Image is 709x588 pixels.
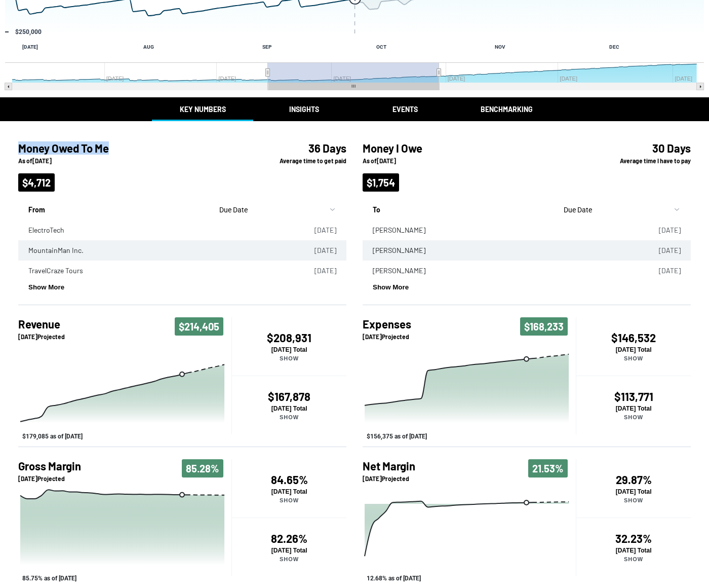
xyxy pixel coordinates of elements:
button: $113,771[DATE] TotalShow [576,376,691,434]
span: 21.53% [528,459,568,477]
svg: Interactive chart [18,483,231,584]
p: As of [DATE] [363,157,568,165]
p: Average time to get paid [240,157,346,165]
p: [DATE] Total [232,346,346,353]
g: Past/Projected Data, series 1 of 3 with 0 data points. [20,490,224,565]
h4: Net Margin [363,459,415,472]
button: Insights [253,97,354,121]
button: sort by [560,200,681,220]
path: Wednesday, Sep 24, 05:00, 85.74795537837784. Past/Projected Data. [180,492,184,497]
p: Show [576,414,691,420]
span: $214,405 [175,317,223,336]
div: Chart. Highcharts interactive chart. [363,341,576,443]
div: Net Margin [363,483,576,584]
button: Show Past/Projected Data [22,433,97,440]
button: Key Numbers [152,97,253,121]
button: Show Past/Projected Data [22,575,91,582]
p: Average time I have to pay [584,157,691,165]
button: Show More [373,283,409,291]
span: $1,754 [363,173,399,192]
p: To [373,200,549,215]
h4: Gross Margin [18,459,81,472]
h4: 29.87% [576,473,691,486]
path: Wednesday, Sep 24, 05:00, 12.68113797465864. Past/Projected Data. [524,500,529,505]
button: $146,532[DATE] TotalShow [576,317,691,376]
p: [DATE] Total [232,547,346,554]
text: DEC [609,44,619,50]
text: SEP [262,44,272,50]
button: Show Past/Projected Data [367,433,442,440]
span: $168,233 [520,317,568,336]
div: Chart. Highcharts interactive chart. [18,341,231,443]
td: [DATE] [634,261,691,281]
svg: Interactive chart [18,341,231,443]
button: Show Past/Projected Data [367,575,436,582]
h4: Expenses [363,317,411,330]
h4: Money I Owe [363,141,568,155]
button: Events [354,97,456,121]
td: [PERSON_NAME] [363,240,634,261]
td: [PERSON_NAME] [363,220,634,240]
p: [DATE] Total [576,547,691,554]
td: MountainMan Inc. [18,240,290,261]
p: Show [576,556,691,562]
h4: $208,931 [232,331,346,344]
h4: 82.26% [232,532,346,545]
td: [DATE] [634,220,691,240]
h4: $113,771 [576,390,691,403]
button: 84.65%[DATE] TotalShow [231,459,346,518]
div: Expenses [363,341,576,443]
text: NOV [495,44,505,50]
p: Show [232,414,346,420]
path: Wednesday, Sep 24, 05:00, 156,374.53000000003. Past/Projected Data. [524,357,529,361]
p: [DATE] Total [576,346,691,353]
div: Chart. Highcharts interactive chart. [363,483,576,584]
div: Chart. Highcharts interactive chart. [18,483,231,584]
p: Show [232,497,346,503]
td: [PERSON_NAME] [363,261,634,281]
span: $4,712 [18,173,55,192]
button: Benchmarking [456,97,557,121]
button: $167,878[DATE] TotalShow [231,376,346,434]
td: [DATE] [290,261,346,281]
td: [DATE] [290,240,346,261]
button: 82.26%[DATE] TotalShow [231,518,346,576]
button: 32.23%[DATE] TotalShow [576,518,691,576]
p: Show [232,556,346,562]
text: AUG [143,44,154,50]
p: Show [576,497,691,503]
h4: 30 Days [584,141,691,155]
path: Wednesday, Sep 24, 05:00, 179,084.47999999998. Past/Projected Data. [180,372,184,377]
button: sort by [215,200,336,220]
g: Past/Projected Data, series 1 of 3 with 0 data points. [20,364,224,423]
text: OCT [376,44,386,50]
p: [DATE] Total [232,405,346,412]
h4: Revenue [18,317,65,330]
td: [DATE] [634,240,691,261]
td: [DATE] [290,220,346,240]
h4: $167,878 [232,390,346,403]
button: Show More [28,283,64,291]
p: [DATE] Total [232,488,346,495]
p: Show [576,355,691,361]
g: Past/Projected Data, series 1 of 3 with 30 data points. [19,489,225,500]
div: Revenue [18,341,231,443]
div: Gross Margin [18,483,231,584]
button: 29.87%[DATE] TotalShow [576,459,691,518]
h4: 84.65% [232,473,346,486]
p: As of [DATE] [18,157,223,165]
h4: $146,532 [576,331,691,344]
text: $250,000 [15,28,42,35]
h4: 32.23% [576,532,691,545]
p: [DATE] Total [576,405,691,412]
g: Past/Projected Data, series 1 of 3 with 0 data points. [365,354,569,423]
button: $208,931[DATE] TotalShow [231,317,346,376]
p: Show [232,355,346,361]
span: 85.28% [182,459,223,477]
svg: Interactive chart [363,341,576,443]
p: From [28,200,205,215]
td: TravelCraze Tours [18,261,290,281]
h4: 36 Days [240,141,346,155]
h4: Money Owed To Me [18,141,223,155]
td: ElectroTech [18,220,290,240]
